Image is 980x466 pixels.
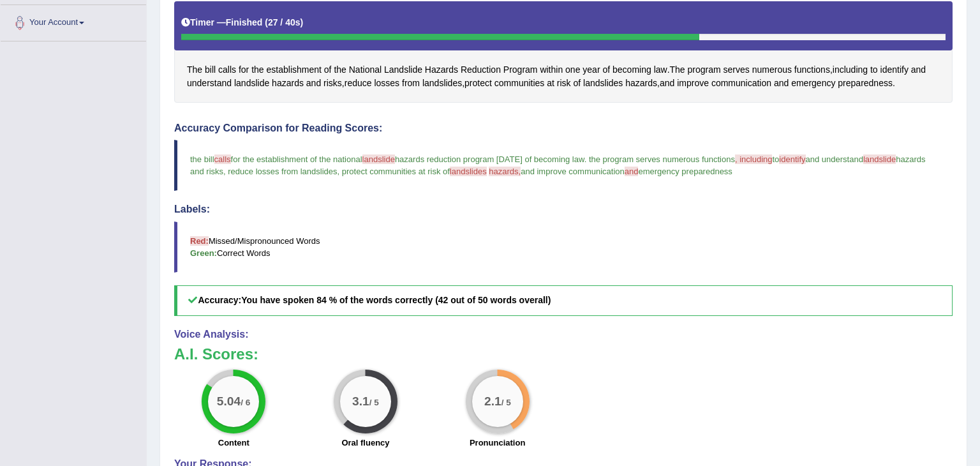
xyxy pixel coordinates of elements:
[461,63,501,77] span: Click to see word definition
[489,167,521,176] span: hazards,
[231,154,362,164] span: for the establishment of the national
[880,63,909,77] span: Click to see word definition
[402,77,420,90] span: Click to see word definition
[338,167,340,176] span: ,
[226,17,263,27] b: Finished
[911,63,926,77] span: Click to see word definition
[181,18,303,27] h5: Timer —
[174,222,953,273] blockquote: Missed/Mispronounced Words Correct Words
[794,63,830,77] span: Click to see word definition
[218,63,236,77] span: Click to see word definition
[774,77,789,90] span: Click to see word definition
[342,167,450,176] span: protect communities at risk of
[239,63,249,77] span: Click to see word definition
[625,167,639,176] span: and
[341,437,389,449] label: Oral fluency
[265,17,268,27] b: (
[565,63,580,77] span: Click to see word definition
[735,154,773,164] span: , including
[362,154,395,164] span: landslide
[422,77,462,90] span: Click to see word definition
[268,17,301,27] b: 27 / 40s
[267,63,322,77] span: Click to see word definition
[589,154,735,164] span: the program serves numerous functions
[217,394,241,408] big: 5.04
[323,77,342,90] span: Click to see word definition
[241,398,250,407] small: / 6
[384,63,422,77] span: Click to see word definition
[833,63,868,77] span: Click to see word definition
[583,77,623,90] span: Click to see word definition
[547,77,554,90] span: Click to see word definition
[214,154,231,164] span: calls
[470,437,525,449] label: Pronunciation
[484,394,501,408] big: 2.1
[711,77,771,90] span: Click to see word definition
[174,123,953,134] h4: Accuracy Comparison for Reading Scores:
[625,77,657,90] span: Click to see word definition
[174,329,953,340] h4: Voice Analysis:
[583,63,600,77] span: Click to see word definition
[301,17,304,27] b: )
[584,154,587,164] span: .
[464,77,492,90] span: Click to see word definition
[425,63,458,77] span: Click to see word definition
[450,167,487,176] span: landslides
[272,77,304,90] span: Click to see word definition
[369,398,379,407] small: / 5
[870,63,878,77] span: Click to see word definition
[1,5,146,37] a: Your Account
[501,398,510,407] small: / 5
[752,63,792,77] span: Click to see word definition
[174,285,953,315] h5: Accuracy:
[791,77,835,90] span: Click to see word definition
[241,295,551,305] b: You have spoken 84 % of the words correctly (42 out of 50 words overall)
[174,204,953,215] h4: Labels:
[779,154,805,164] span: identify
[654,63,667,77] span: Click to see word definition
[677,77,709,90] span: Click to see word definition
[324,63,332,77] span: Click to see word definition
[838,77,893,90] span: Click to see word definition
[660,77,674,90] span: Click to see word definition
[345,77,372,90] span: Click to see word definition
[187,63,202,77] span: Click to see word definition
[521,167,625,176] span: and improve communication
[190,248,217,258] b: Green:
[334,63,346,77] span: Click to see word definition
[494,77,545,90] span: Click to see word definition
[349,63,382,77] span: Click to see word definition
[863,154,896,164] span: landslide
[190,236,209,246] b: Red:
[306,77,321,90] span: Click to see word definition
[574,77,581,90] span: Click to see word definition
[190,154,214,164] span: the bill
[251,63,264,77] span: Click to see word definition
[540,63,563,77] span: Click to see word definition
[218,437,249,449] label: Content
[352,394,369,408] big: 3.1
[806,154,863,164] span: and understand
[557,77,571,90] span: Click to see word definition
[688,63,721,77] span: Click to see word definition
[205,63,216,77] span: Click to see word definition
[223,167,226,176] span: ,
[772,154,779,164] span: to
[670,63,685,77] span: Click to see word definition
[374,77,399,90] span: Click to see word definition
[724,63,750,77] span: Click to see word definition
[234,77,269,90] span: Click to see word definition
[602,63,610,77] span: Click to see word definition
[638,167,732,176] span: emergency preparedness
[174,1,953,103] div: . , , , , .
[395,154,584,164] span: hazards reduction program [DATE] of becoming law
[228,167,337,176] span: reduce losses from landslides
[187,77,232,90] span: Click to see word definition
[174,345,258,363] b: A.I. Scores:
[503,63,538,77] span: Click to see word definition
[612,63,651,77] span: Click to see word definition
